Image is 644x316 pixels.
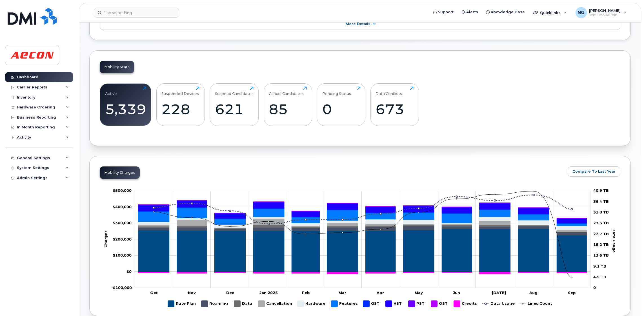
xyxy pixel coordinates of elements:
g: PST [138,200,587,218]
g: GST [363,298,380,309]
tspan: 27.3 TB [593,221,609,225]
g: Hardware [297,298,326,309]
tspan: Jan 2025 [259,290,278,295]
tspan: 4.5 TB [593,275,606,279]
g: Features [138,208,587,226]
a: Data Conflicts673 [376,86,414,123]
tspan: 40.9 TB [593,188,609,193]
a: Suspend Candidates621 [215,86,254,123]
a: Alerts [458,6,482,18]
span: Wireless Admin [589,13,621,17]
a: Active5,339 [105,86,146,123]
tspan: $200,000 [113,237,132,241]
div: Suspended Devices [161,86,199,96]
g: GST [138,207,587,224]
tspan: $100,000 [113,253,132,257]
tspan: 9.1 TB [593,264,606,268]
div: 673 [376,101,414,117]
div: 5,339 [105,101,146,117]
g: Rate Plan [138,229,587,272]
span: Compare To Last Year [572,169,616,174]
tspan: Charges [104,230,108,248]
a: Pending Status0 [322,86,360,123]
tspan: $0 [126,269,132,274]
span: Alerts [466,9,478,15]
a: Cancel Candidates85 [269,86,307,123]
div: 621 [215,101,254,117]
g: $0 [111,285,132,290]
tspan: Apr [377,290,384,295]
tspan: $500,000 [113,188,132,193]
button: Compare To Last Year [568,166,620,177]
a: Knowledge Base [482,6,529,18]
g: Credits [138,272,587,274]
g: Credits [454,298,477,309]
g: Data [234,298,253,309]
tspan: 31.8 TB [593,210,609,214]
tspan: 18.2 TB [593,242,609,247]
tspan: Oct [150,290,158,295]
g: Cancellation [258,298,292,309]
g: $0 [113,221,132,225]
div: Pending Status [322,86,351,96]
div: 0 [322,101,360,117]
span: [PERSON_NAME] [589,8,621,13]
div: 228 [161,101,199,117]
g: Roaming [201,298,228,309]
span: More Details [346,22,370,26]
span: Support [438,9,454,15]
tspan: $300,000 [113,221,132,225]
tspan: Jun [453,290,460,295]
tspan: Feb [302,290,310,295]
tspan: $400,000 [113,204,132,209]
tspan: [DATE] [492,290,506,295]
g: HST [386,298,403,309]
tspan: Sep [568,290,576,295]
g: HST [138,201,587,223]
g: $0 [113,253,132,257]
a: Suspended Devices228 [161,86,199,123]
g: $0 [113,237,132,241]
tspan: 36.4 TB [593,199,609,204]
span: Quicklinks [540,10,561,15]
g: Lines Count [520,298,552,309]
div: Cancel Candidates [269,86,304,96]
g: Legend [168,298,552,309]
tspan: Aug [529,290,538,295]
div: Suspend Candidates [215,86,254,96]
tspan: May [415,290,423,295]
div: Data Conflicts [376,86,402,96]
g: Rate Plan [168,298,196,309]
tspan: Dec [226,290,234,295]
g: $0 [113,204,132,209]
tspan: Nov [188,290,196,295]
g: Features [331,298,358,309]
g: Cancellation [138,219,587,232]
tspan: 0 [593,285,596,290]
div: Nicole Guida [572,7,630,18]
g: Hardware [138,217,587,230]
div: Quicklinks [529,7,570,18]
a: Support [429,6,458,18]
g: Roaming [138,226,587,235]
span: Knowledge Base [491,9,525,15]
g: QST [138,200,587,218]
tspan: Data Usage [612,228,616,253]
g: $0 [113,188,132,193]
input: Find something... [94,8,179,18]
tspan: -$100,000 [111,285,132,290]
g: PST [408,298,425,309]
tspan: Mar [339,290,347,295]
div: Active [105,86,117,96]
div: 85 [269,101,307,117]
tspan: 22.7 TB [593,232,609,236]
span: NG [578,9,585,16]
g: QST [431,298,448,309]
tspan: 13.6 TB [593,253,609,257]
g: Data Usage [483,298,515,309]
